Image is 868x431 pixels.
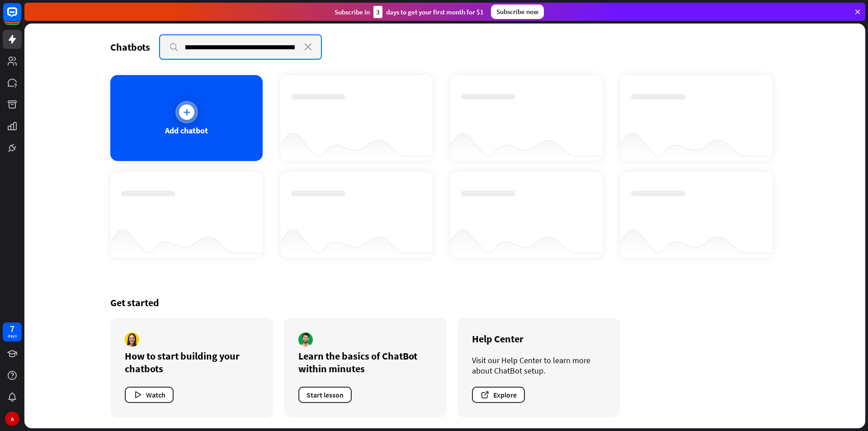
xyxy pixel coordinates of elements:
div: 3 [373,6,382,18]
div: Learn the basics of ChatBot within minutes [298,350,432,375]
div: Subscribe in days to get your first month for $1 [335,6,484,18]
button: Open LiveChat chat widget [7,4,34,31]
a: 7 days [3,322,22,341]
div: Add chatbot [165,125,208,136]
div: Visit our Help Center to learn more about ChatBot setup. [472,355,606,376]
i: close [304,43,312,51]
div: A [5,412,19,426]
button: Explore [472,387,525,403]
div: Chatbots [110,41,150,53]
div: How to start building your chatbots [125,350,259,375]
div: Get started [110,296,779,309]
div: Subscribe now [491,5,544,19]
img: author [125,332,139,347]
img: author [298,332,313,347]
div: Help Center [472,332,606,345]
button: Start lesson [298,387,352,403]
div: 7 [10,325,14,333]
button: Watch [125,387,174,403]
div: days [8,333,17,339]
